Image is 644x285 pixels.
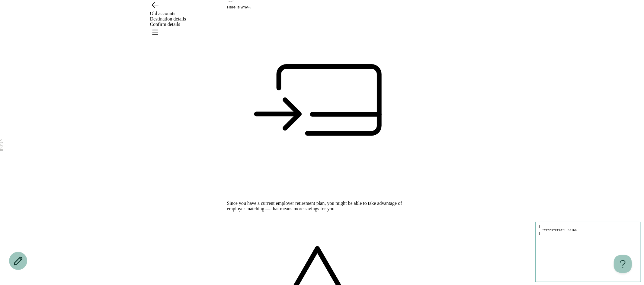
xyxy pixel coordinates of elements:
button: Open menu [150,27,160,37]
iframe: Toggle Customer Support [614,255,632,273]
span: Since you have a current employer retirement plan, you might be able to take advantage of employe... [227,201,402,211]
span: Destination details [150,16,186,21]
span: Confirm details [150,22,180,27]
span: Old accounts [150,11,175,16]
pre: { "transferId": 33164 } [535,222,641,282]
